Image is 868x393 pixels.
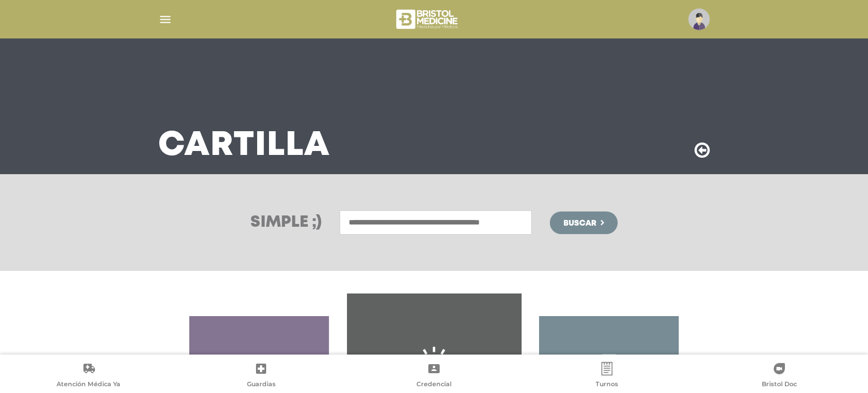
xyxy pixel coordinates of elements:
[416,380,452,390] span: Credencial
[563,219,596,227] span: Buscar
[520,362,693,391] a: Turnos
[57,380,120,390] span: Atención Médica Ya
[158,12,172,27] img: Cober_menu-lines-white.svg
[175,362,348,391] a: Guardias
[688,8,710,30] img: profile-placeholder.svg
[550,211,618,234] button: Buscar
[247,380,276,390] span: Guardias
[596,380,618,390] span: Turnos
[348,362,520,391] a: Credencial
[158,131,330,161] h3: Cartilla
[693,362,866,391] a: Bristol Doc
[2,362,175,391] a: Atención Médica Ya
[394,6,462,33] img: bristol-medicine-blanco.png
[250,215,322,231] h3: Simple ;)
[762,380,797,390] span: Bristol Doc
